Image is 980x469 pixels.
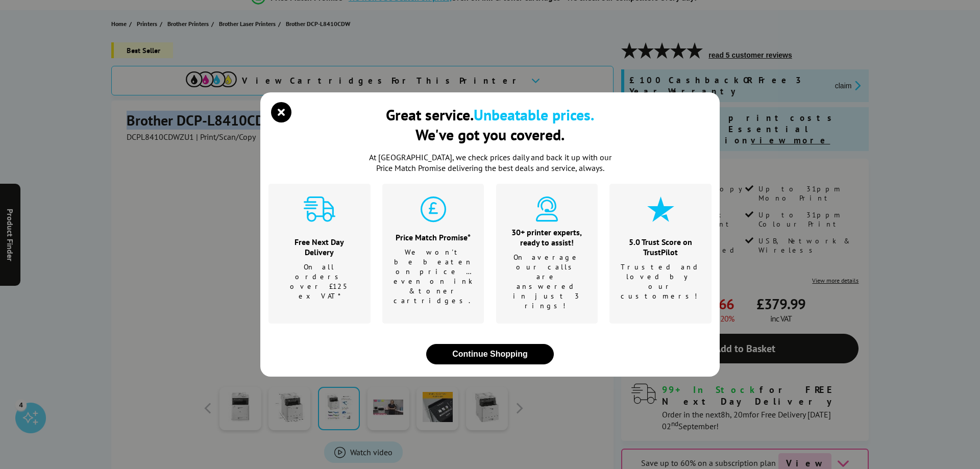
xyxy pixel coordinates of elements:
div: Great service. We've got you covered. [386,105,594,144]
p: On average our calls are answered in just 3 rings! [509,253,585,311]
div: 30+ printer experts, ready to assist! [509,227,585,248]
p: At [GEOGRAPHIC_DATA], we check prices daily and back it up with our Price Match Promise deliverin... [362,152,618,174]
div: Price Match Promise* [394,232,473,242]
div: Free Next Day Delivery [281,237,358,257]
b: Unbeatable prices. [474,105,594,125]
p: Trusted and loved by our customers! [621,262,701,301]
button: close modal [426,344,554,364]
p: We won't be beaten on price …even on ink & toner cartridges. [394,248,473,306]
p: On all orders over £125 ex VAT* [281,262,358,301]
button: close modal [274,105,289,120]
div: 5.0 Trust Score on TrustPilot [621,237,701,257]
